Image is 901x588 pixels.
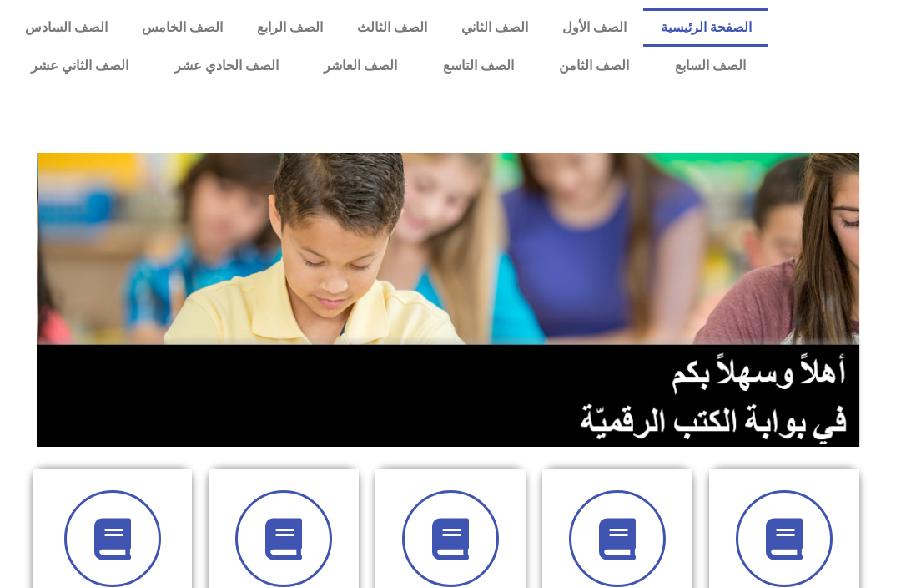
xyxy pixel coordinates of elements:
[545,8,643,47] a: الصف الأول
[652,47,768,85] a: الصف السابع
[125,8,240,47] a: الصف الخامس
[8,8,125,47] a: الصف السادس
[301,47,420,85] a: الصف العاشر
[420,47,536,85] a: الصف التاسع
[151,47,301,85] a: الصف الحادي عشر
[536,47,652,85] a: الصف الثامن
[8,47,152,85] a: الصف الثاني عشر
[240,8,340,47] a: الصف الرابع
[340,8,445,47] a: الصف الثالث
[444,8,545,47] a: الصف الثاني
[643,8,768,47] a: الصفحة الرئيسية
